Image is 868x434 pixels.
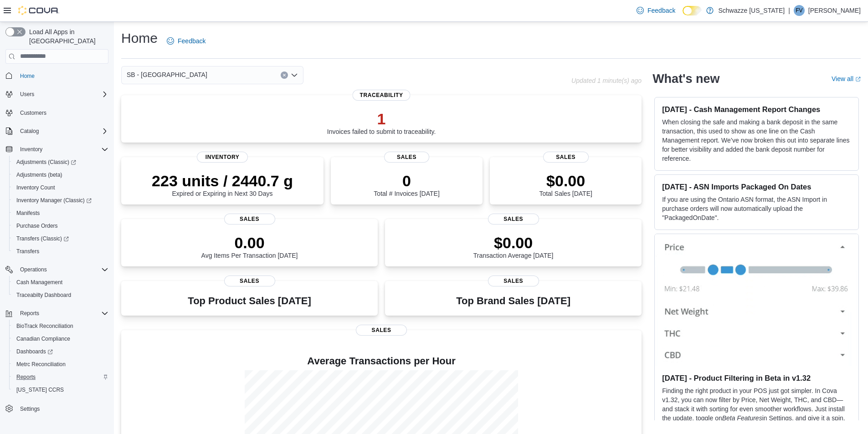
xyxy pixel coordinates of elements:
p: Schwazze [US_STATE] [718,5,785,16]
span: Settings [20,405,40,413]
span: Sales [224,276,275,286]
div: Avg Items Per Transaction [DATE] [201,234,298,259]
a: Cash Management [13,277,66,288]
button: Open list of options [291,71,298,79]
button: Home [2,69,112,82]
span: Purchase Orders [16,222,58,230]
h3: [DATE] - Product Filtering in Beta in v1.32 [662,373,851,383]
button: Inventory [16,144,46,155]
p: If you are using the Ontario ASN format, the ASN Import in purchase orders will now automatically... [662,195,851,222]
span: Cash Management [16,279,62,286]
a: Customers [16,107,50,118]
span: Transfers (Classic) [13,233,108,244]
button: Reports [9,371,112,383]
button: Catalog [2,125,112,138]
h3: Top Product Sales [DATE] [188,296,311,306]
span: Metrc Reconciliation [13,359,108,370]
span: Washington CCRS [13,384,108,395]
span: Reports [13,372,108,383]
span: Sales [356,325,407,336]
a: Inventory Manager (Classic) [13,195,95,206]
p: | [788,5,790,16]
span: Inventory Count [16,184,55,191]
a: Transfers (Classic) [13,233,72,244]
p: 0 [374,172,439,190]
button: Customers [2,106,112,119]
em: Beta Features [722,414,762,422]
button: Cash Management [9,276,112,289]
button: Users [2,88,112,101]
p: 223 units / 2440.7 g [152,172,293,190]
span: Adjustments (Classic) [16,158,76,166]
button: Operations [2,263,112,276]
button: Manifests [9,207,112,220]
button: Reports [2,307,112,320]
span: Purchase Orders [13,220,108,231]
span: Adjustments (beta) [13,169,108,180]
span: Customers [16,107,108,118]
div: Invoices failed to submit to traceability. [327,110,436,135]
button: Clear input [281,71,288,79]
a: Reports [13,372,39,383]
div: Total Sales [DATE] [539,172,592,197]
span: Inventory [20,146,42,153]
svg: External link [855,77,861,82]
span: Traceabilty Dashboard [13,290,108,301]
span: SB - [GEOGRAPHIC_DATA] [127,69,207,80]
a: Dashboards [9,345,112,358]
button: Inventory [2,143,112,156]
button: Transfers [9,245,112,258]
a: Inventory Manager (Classic) [9,194,112,207]
span: Dashboards [16,348,53,355]
span: BioTrack Reconciliation [16,322,73,330]
h2: What's new [652,71,719,86]
h4: Average Transactions per Hour [128,356,634,367]
span: Inventory Count [13,182,108,193]
a: Feedback [163,32,209,50]
input: Dark Mode [683,6,702,15]
span: Dashboards [13,346,108,357]
p: 1 [327,110,436,128]
a: Feedback [633,1,679,20]
span: Transfers [16,248,39,255]
div: Transaction Average [DATE] [473,234,554,259]
a: BioTrack Reconciliation [13,321,77,332]
span: Cash Management [13,277,108,288]
h3: [DATE] - ASN Imports Packaged On Dates [662,182,851,191]
a: Canadian Compliance [13,333,74,344]
span: Settings [16,403,108,414]
span: Manifests [13,208,108,219]
button: [US_STATE] CCRS [9,383,112,396]
span: Reports [16,308,108,319]
span: [US_STATE] CCRS [16,386,64,393]
a: Purchase Orders [13,220,62,231]
span: Reports [16,373,36,381]
button: Metrc Reconciliation [9,358,112,371]
span: Metrc Reconciliation [16,361,66,368]
span: Transfers (Classic) [16,235,69,242]
div: Total # Invoices [DATE] [374,172,439,197]
a: Metrc Reconciliation [13,359,69,370]
p: Finding the right product in your POS just got simpler. In Cova v1.32, you can now filter by Pric... [662,386,851,432]
button: Inventory Count [9,181,112,194]
span: Reports [20,310,39,317]
button: BioTrack Reconciliation [9,320,112,332]
button: Purchase Orders [9,220,112,232]
p: [PERSON_NAME] [808,5,861,16]
button: Canadian Compliance [9,332,112,345]
span: Operations [16,264,108,275]
a: Manifests [13,208,43,219]
img: Cova [18,6,59,15]
span: Feedback [647,6,675,15]
span: Inventory Manager (Classic) [13,195,108,206]
span: Home [20,72,35,80]
span: Inventory [16,144,108,155]
a: Home [16,71,38,82]
h3: Top Brand Sales [DATE] [456,296,570,306]
span: Catalog [20,128,39,135]
span: Traceabilty Dashboard [16,291,71,299]
span: Home [16,70,108,82]
a: [US_STATE] CCRS [13,384,67,395]
p: $0.00 [473,234,554,252]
